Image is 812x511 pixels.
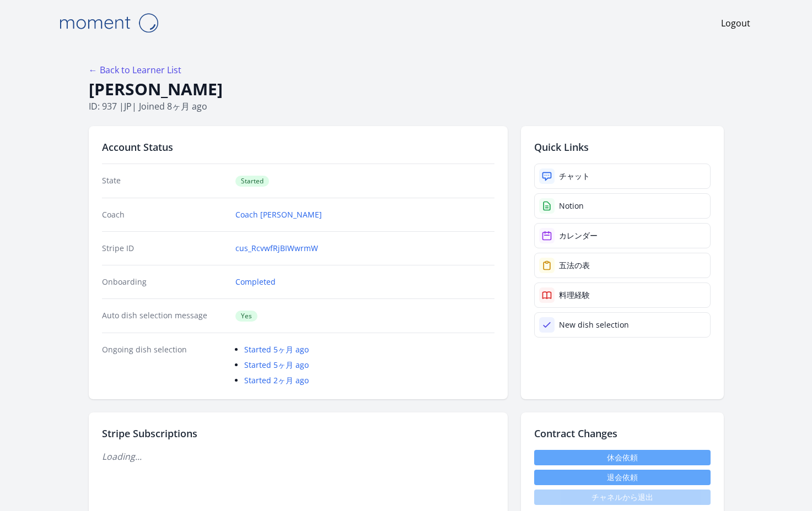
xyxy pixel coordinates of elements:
a: Completed [235,276,276,287]
div: New dish selection [559,319,629,330]
dt: Coach [102,209,227,220]
a: ← Back to Learner List [89,64,181,76]
a: チャット [534,164,711,189]
button: 退会依頼 [534,470,711,485]
div: 五法の表 [559,260,590,271]
span: Started [235,176,269,187]
dt: State [102,175,227,187]
p: Loading... [102,450,494,463]
div: Notion [559,200,584,211]
img: Moment [53,9,164,37]
dt: Auto dish selection message [102,310,227,322]
h2: Account Status [102,139,494,155]
h2: Stripe Subscriptions [102,426,494,441]
span: jp [124,100,132,112]
a: New dish selection [534,312,711,338]
a: Logout [721,17,750,30]
a: 料理経験 [534,282,711,308]
p: ID: 937 | | Joined 8ヶ月 ago [89,100,724,113]
div: 料理経験 [559,290,590,301]
a: 五法の表 [534,253,711,278]
a: 休会依頼 [534,450,711,465]
a: Started 2ヶ月 ago [244,375,309,385]
dt: Onboarding [102,276,227,287]
a: Started 5ヶ月 ago [244,344,309,355]
span: Yes [235,311,257,322]
a: Coach [PERSON_NAME] [235,209,322,220]
h1: [PERSON_NAME] [89,79,724,100]
div: チャット [559,171,590,182]
a: cus_RcvwfRjBIWwrmW [235,243,318,254]
span: チャネルから退出 [534,490,711,505]
h2: Quick Links [534,139,711,155]
a: カレンダー [534,223,711,248]
a: Started 5ヶ月 ago [244,360,309,370]
h2: Contract Changes [534,426,711,441]
a: Notion [534,193,711,219]
div: カレンダー [559,230,598,241]
dt: Stripe ID [102,243,227,254]
dt: Ongoing dish selection [102,344,227,386]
